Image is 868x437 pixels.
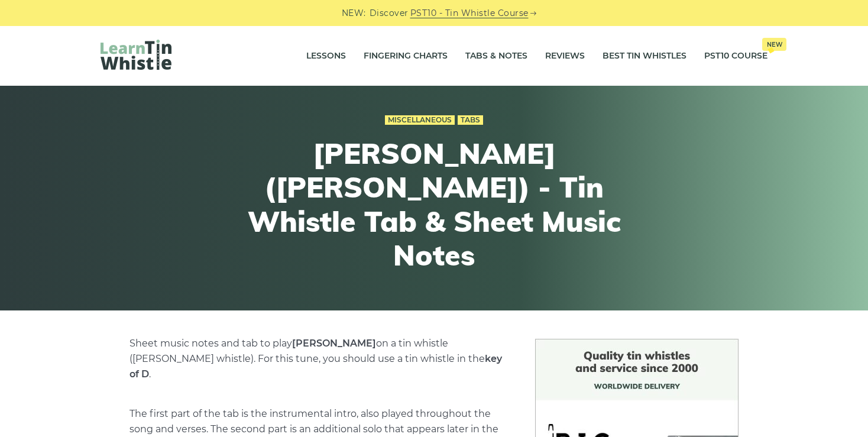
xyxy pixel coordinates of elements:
a: Miscellaneous [385,115,455,125]
a: Fingering Charts [364,41,448,71]
a: PST10 CourseNew [704,41,767,71]
a: Tabs [458,115,483,125]
img: LearnTinWhistle.com [101,40,171,70]
a: Best Tin Whistles [603,41,686,71]
h1: [PERSON_NAME] ([PERSON_NAME]) - Tin Whistle Tab & Sheet Music Notes [216,137,652,273]
span: New [762,38,786,51]
p: Sheet music notes and tab to play on a tin whistle ([PERSON_NAME] whistle). For this tune, you sh... [129,336,507,382]
a: Lessons [306,41,346,71]
strong: [PERSON_NAME] [292,338,376,349]
a: Reviews [545,41,585,71]
a: Tabs & Notes [465,41,527,71]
